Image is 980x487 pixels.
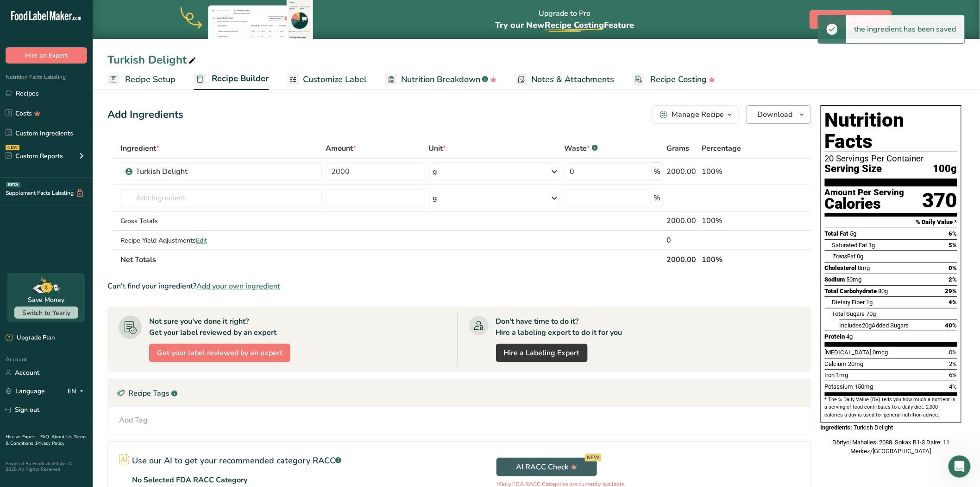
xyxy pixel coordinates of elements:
[665,250,700,269] th: 2000.00
[515,69,614,90] a: Notes & Attachments
[702,215,767,226] div: 100%
[287,69,367,90] a: Customize Label
[858,264,870,271] span: 0mg
[132,455,341,467] p: Use our AI to get your recommended category RACC
[825,333,845,340] span: Protein
[132,474,247,486] p: No Selected FDA RACC Category
[495,0,634,39] div: Upgrade to Pro
[832,310,865,317] span: Total Sugars
[879,288,888,295] span: 80g
[6,145,19,150] div: NEW
[6,434,87,447] a: Terms & Conditions .
[825,383,854,390] span: Potassium
[873,349,888,356] span: 0mcg
[949,360,957,367] span: 2%
[847,276,862,283] span: 50mg
[702,166,767,177] div: 100%
[825,396,957,419] section: * The % Daily Value (DV) tells you how much a nutrient in a serving of food contributes to a dail...
[107,51,198,68] div: Turkish Delight
[945,322,957,329] span: 40%
[825,288,877,295] span: Total Carbohydrate
[14,307,78,319] button: Switch to Yearly
[855,383,873,390] span: 150mg
[585,454,601,461] div: NEW
[495,19,634,31] span: Try our New Feature
[326,143,356,154] span: Amount
[6,151,63,161] div: Custom Reports
[832,253,856,260] span: Fat
[531,73,614,86] span: Notes & Attachments
[847,333,853,340] span: 4g
[633,69,716,90] a: Recipe Costing
[825,197,905,211] div: Calories
[949,349,957,356] span: 0%
[949,276,957,283] span: 2%
[945,288,957,295] span: 29%
[825,264,857,271] span: Cholesterol
[401,73,480,86] span: Nutrition Breakdown
[923,188,957,213] div: 370
[125,73,176,86] span: Recipe Setup
[862,322,872,329] span: 20g
[672,109,724,120] div: Manage Recipe
[702,143,741,154] span: Percentage
[107,69,176,90] a: Recipe Setup
[933,163,957,175] span: 100g
[149,344,290,362] button: Get your label reviewed by an expert
[746,105,811,124] button: Download
[825,372,835,378] span: Iron
[854,424,893,431] span: Turkish Delight
[869,242,875,249] span: 1g
[867,299,873,306] span: 1g
[149,316,276,338] div: Not sure you've done it right? Get your label reviewed by an expert
[949,372,957,378] span: 6%
[949,383,957,390] span: 4%
[6,182,20,187] div: BETA
[825,217,957,228] section: % Daily Value *
[40,434,51,440] a: FAQ .
[6,461,87,472] div: Powered By FoodLabelMaker © 2025 All Rights Reserved
[107,107,183,122] div: Add Ingredients
[6,47,87,64] button: Hire an Expert
[857,253,864,260] span: 0g
[832,242,867,249] span: Saturated Fat
[650,73,707,86] span: Recipe Costing
[303,73,367,86] span: Customize Label
[194,68,269,90] a: Recipe Builder
[120,236,322,245] div: Recipe Yield Adjustments
[825,163,882,175] span: Serving Size
[136,166,251,177] div: Turkish Delight
[832,253,848,260] i: Trans
[196,236,207,245] span: Edit
[949,242,957,249] span: 5%
[6,434,38,440] a: Hire an Expert .
[949,230,957,237] span: 6%
[196,281,280,292] span: Add your own ingredient
[700,250,769,269] th: 100%
[825,14,877,25] span: Upgrade to Pro
[667,166,698,177] div: 2000.00
[496,458,597,476] button: AI RACC Check NEW
[836,372,848,378] span: 1mg
[108,379,811,407] div: Recipe Tags
[564,143,598,154] div: Waste
[120,189,322,207] input: Add Ingredient
[758,109,793,120] span: Download
[821,424,853,431] span: Ingredients:
[848,360,864,367] span: 20mg
[119,250,665,269] th: Net Totals
[949,299,957,306] span: 4%
[825,360,847,367] span: Calcium
[825,276,845,283] span: Sodium
[832,299,865,306] span: Dietary Fiber
[821,438,961,456] div: Dörtyol Mahallesi 2088. Sokak B1-3 Daire: 11 Merkez/[GEOGRAPHIC_DATA]
[51,434,74,440] a: About Us .
[28,295,65,305] div: Save Money
[496,316,622,338] div: Don't have time to do it? Hire a labeling expert to do it for you
[120,143,159,154] span: Ingredient
[825,154,957,163] div: 20 Servings Per Container
[825,349,872,356] span: [MEDICAL_DATA]
[433,192,437,204] div: g
[667,143,690,154] span: Grams
[496,344,588,362] a: Hire a Labeling Expert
